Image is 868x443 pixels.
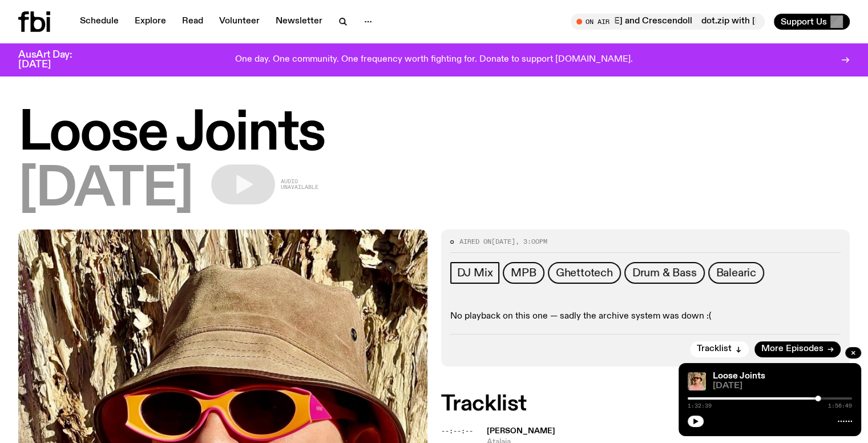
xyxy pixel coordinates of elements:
[491,237,515,246] span: [DATE]
[624,262,705,284] a: Drum & Bass
[212,14,267,30] a: Volunteer
[632,267,697,279] span: Drum & Bass
[281,179,318,190] span: Audio unavailable
[556,267,613,279] span: Ghettotech
[515,237,547,246] span: , 3:00pm
[713,372,765,381] a: Loose Joints
[781,17,827,27] span: Support Us
[697,345,732,353] span: Tracklist
[713,382,852,390] span: [DATE]
[18,108,850,160] h1: Loose Joints
[688,403,712,409] span: 1:32:39
[269,14,329,30] a: Newsletter
[754,341,841,357] a: More Episodes
[73,14,126,30] a: Schedule
[828,403,852,409] span: 1:56:49
[761,345,823,353] span: More Episodes
[716,267,756,279] span: Balearic
[175,14,210,30] a: Read
[708,262,764,284] a: Balearic
[548,262,621,284] a: Ghettotech
[457,267,493,279] span: DJ Mix
[503,262,544,284] a: MPB
[459,237,491,246] span: Aired on
[571,14,765,30] button: On Airdot.zip with [PERSON_NAME] and Crescendolldot.zip with [PERSON_NAME] and Crescendoll
[774,14,850,30] button: Support Us
[450,262,500,284] a: DJ Mix
[441,394,850,414] h2: Tracklist
[511,267,536,279] span: MPB
[441,426,473,436] span: --:--:--
[128,14,173,30] a: Explore
[450,311,841,322] p: No playback on this one — sadly the archive system was down :(
[235,55,633,65] p: One day. One community. One frequency worth fighting for. Donate to support [DOMAIN_NAME].
[18,164,193,216] span: [DATE]
[690,341,749,357] button: Tracklist
[688,372,706,390] img: Tyson stands in front of a paperbark tree wearing orange sunglasses, a suede bucket hat and a pin...
[18,50,91,70] h3: AusArt Day: [DATE]
[487,427,555,435] span: [PERSON_NAME]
